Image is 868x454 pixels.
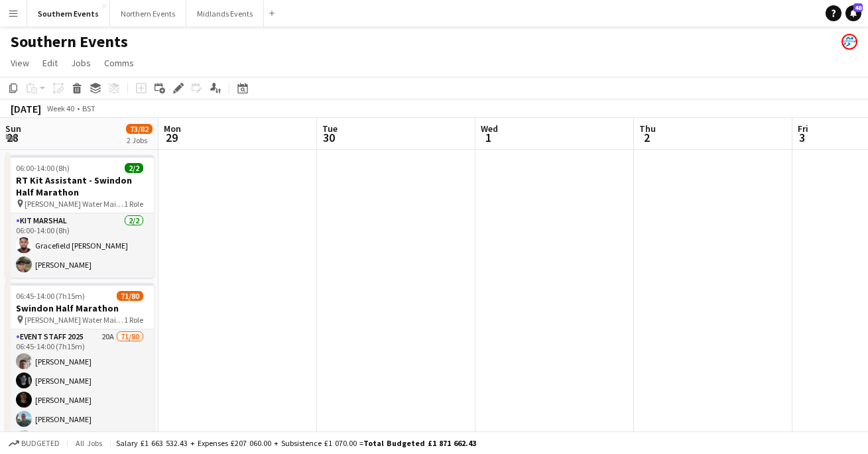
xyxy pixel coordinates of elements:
[124,315,143,325] span: 1 Role
[5,123,21,135] span: Sun
[5,174,154,198] h3: RT Kit Assistant - Swindon Half Marathon
[5,302,154,314] h3: Swindon Half Marathon
[11,102,41,115] div: [DATE]
[845,5,861,21] a: 48
[164,123,181,135] span: Mon
[127,135,152,145] div: 2 Jobs
[796,130,808,145] span: 3
[481,123,498,135] span: Wed
[16,291,85,301] span: 06:45-14:00 (7h15m)
[322,123,338,135] span: Tue
[5,213,154,278] app-card-role: Kit Marshal2/206:00-14:00 (8h)Gracefield [PERSON_NAME][PERSON_NAME]
[11,57,29,69] span: View
[73,438,105,448] span: All jobs
[3,130,21,145] span: 28
[66,54,96,72] a: Jobs
[5,155,154,278] app-job-card: 06:00-14:00 (8h)2/2RT Kit Assistant - Swindon Half Marathon [PERSON_NAME] Water Main Car Park1 Ro...
[110,1,186,27] button: Northern Events
[25,199,124,209] span: [PERSON_NAME] Water Main Car Park
[82,103,95,113] div: BST
[124,199,143,209] span: 1 Role
[27,1,110,27] button: Southern Events
[125,163,143,173] span: 2/2
[126,124,153,134] span: 73/82
[320,130,338,145] span: 30
[104,57,134,69] span: Comms
[116,438,476,448] div: Salary £1 663 532.43 + Expenses £207 060.00 + Subsistence £1 070.00 =
[186,1,264,27] button: Midlands Events
[853,3,863,12] span: 48
[21,439,60,448] span: Budgeted
[639,123,656,135] span: Thu
[99,54,139,72] a: Comms
[44,103,77,113] span: Week 40
[7,436,62,451] button: Budgeted
[841,34,857,50] app-user-avatar: RunThrough Events
[16,163,70,173] span: 06:00-14:00 (8h)
[25,315,124,325] span: [PERSON_NAME] Water Main Car Park
[11,32,128,52] h1: Southern Events
[637,130,656,145] span: 2
[5,54,34,72] a: View
[71,57,91,69] span: Jobs
[37,54,63,72] a: Edit
[798,123,808,135] span: Fri
[162,130,181,145] span: 29
[117,291,143,301] span: 71/80
[479,130,498,145] span: 1
[42,57,58,69] span: Edit
[363,438,476,448] span: Total Budgeted £1 871 662.43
